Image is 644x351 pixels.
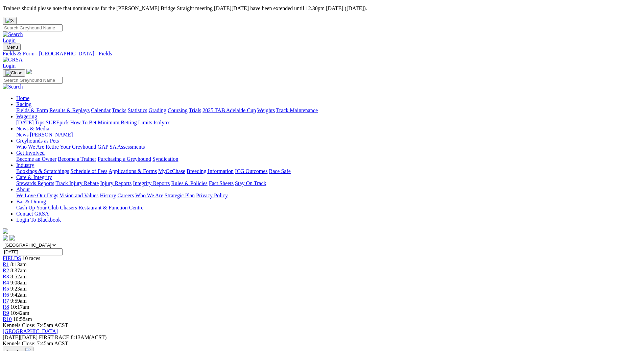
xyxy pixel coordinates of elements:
[16,126,49,131] a: News & Media
[39,334,106,340] span: 8:13AM(ACST)
[16,138,59,144] a: Greyhounds as Pets
[16,211,49,217] a: Contact GRSA
[16,168,641,174] div: Industry
[16,132,28,137] a: News
[153,120,170,125] a: Isolynx
[3,44,21,51] button: Toggle navigation
[10,274,27,279] span: 8:52am
[3,17,17,24] button: Close
[7,45,18,50] span: Menu
[98,156,151,162] a: Purchasing a Greyhound
[117,193,134,198] a: Careers
[3,292,9,298] a: R6
[26,69,32,74] img: logo-grsa-white.png
[3,310,9,316] span: R9
[16,162,34,168] a: Industry
[196,193,228,198] a: Privacy Policy
[3,37,16,43] a: Login
[3,280,9,285] a: R4
[3,84,23,90] img: Search
[209,180,234,186] a: Fact Sheets
[171,180,208,186] a: Rules & Policies
[3,5,641,11] p: Trainers should please note that nominations for the [PERSON_NAME] Bridge Straight meeting [DATE]...
[235,168,267,174] a: ICG Outcomes
[3,24,63,31] input: Search
[16,101,31,107] a: Racing
[39,334,71,340] span: FIRST RACE:
[3,334,38,340] span: [DATE]
[16,199,46,204] a: Bar & Dining
[149,107,166,113] a: Grading
[16,193,641,199] div: About
[16,156,641,162] div: Get Involved
[3,63,16,69] a: Login
[158,168,185,174] a: MyOzChase
[5,18,14,23] img: X
[112,107,126,113] a: Tracks
[16,168,69,174] a: Bookings & Scratchings
[98,144,145,150] a: GAP SA Assessments
[16,193,58,198] a: We Love Our Dogs
[100,193,116,198] a: History
[10,268,27,273] span: 8:37am
[16,217,61,223] a: Login To Blackbook
[16,180,54,186] a: Stewards Reports
[70,168,107,174] a: Schedule of Fees
[70,120,97,125] a: How To Bet
[109,168,157,174] a: Applications & Forms
[135,193,163,198] a: Who We Are
[16,107,48,113] a: Fields & Form
[3,69,25,77] button: Toggle navigation
[3,286,9,292] a: R5
[3,328,58,334] a: [GEOGRAPHIC_DATA]
[3,31,23,37] img: Search
[100,180,132,186] a: Injury Reports
[10,292,27,298] span: 9:42am
[3,268,9,273] a: R2
[3,322,68,328] span: Kennels Close: 7:45am ACST
[46,144,96,150] a: Retire Your Greyhound
[9,235,15,241] img: twitter.svg
[3,77,63,84] input: Search
[13,316,32,322] span: 10:58am
[10,310,29,316] span: 10:42am
[3,341,641,347] div: Kennels Close: 7:45am ACST
[10,280,27,285] span: 9:08am
[133,180,170,186] a: Integrity Reports
[187,168,234,174] a: Breeding Information
[16,180,641,186] div: Care & Integrity
[189,107,201,113] a: Trials
[16,120,641,126] div: Wagering
[3,261,9,267] a: R1
[59,193,98,198] a: Vision and Values
[3,274,9,279] a: R3
[16,205,641,211] div: Bar & Dining
[30,132,73,137] a: [PERSON_NAME]
[55,180,99,186] a: Track Injury Rebate
[16,205,58,210] a: Cash Up Your Club
[3,298,9,304] a: R7
[3,51,641,57] div: Fields & Form - [GEOGRAPHIC_DATA] - Fields
[235,180,266,186] a: Stay On Track
[3,57,23,63] img: GRSA
[10,298,27,304] span: 9:59am
[16,114,37,119] a: Wagering
[276,107,318,113] a: Track Maintenance
[3,255,21,261] span: FIELDS
[152,156,178,162] a: Syndication
[91,107,111,113] a: Calendar
[3,304,9,310] a: R8
[16,150,45,156] a: Get Involved
[257,107,275,113] a: Weights
[3,248,63,255] input: Select date
[165,193,195,198] a: Strategic Plan
[16,144,641,150] div: Greyhounds as Pets
[202,107,256,113] a: 2025 TAB Adelaide Cup
[5,70,22,76] img: Close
